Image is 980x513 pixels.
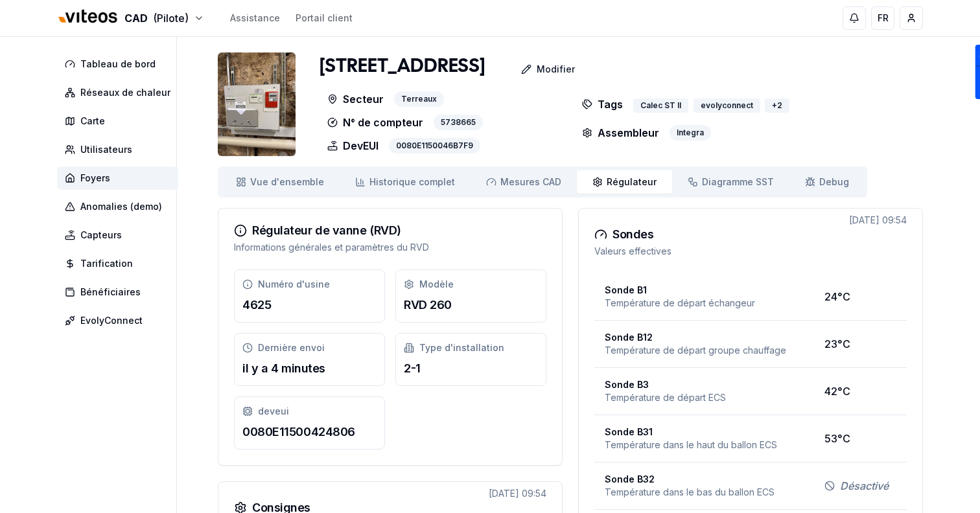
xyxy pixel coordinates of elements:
p: Informations générales et paramètres du RVD [234,241,546,254]
div: [DATE] 09:54 [489,487,546,500]
span: Bénéficiaires [80,286,141,299]
span: Tableau de bord [80,58,156,71]
a: Historique complet [340,170,471,194]
span: Capteurs [80,229,122,242]
span: FR [878,12,889,25]
button: +2 [765,94,789,117]
div: Terreaux [394,91,444,107]
span: Température dans le bas du ballon ECS [605,486,804,499]
a: Modifier [485,56,585,82]
p: Modifier [537,63,575,76]
p: il y a 4 minutes [242,359,377,378]
a: Anomalies (demo) [57,195,183,218]
div: 5738665 [434,115,483,130]
button: CAD(Pilote) [57,5,204,32]
img: Viteos - CAD Logo [57,1,119,32]
div: + 2 [765,98,789,113]
h3: Régulateur de vanne (RVD) [234,224,546,237]
span: 53°C [824,431,850,446]
a: EvolyConnect [57,309,183,332]
a: Régulateur [577,170,672,194]
span: CAD [124,10,148,26]
span: deveui [258,405,289,418]
span: Température dans le haut du ballon ECS [605,439,804,451]
span: Modèle [419,278,454,291]
span: Sonde B31 [605,426,804,439]
p: 4625 [242,296,377,314]
p: Secteur [327,91,384,107]
a: Bénéficiaires [57,280,183,304]
a: Debug [789,170,865,194]
span: Utilisateurs [80,143,132,156]
a: Tarification [57,252,183,275]
span: Foyers [80,172,110,185]
span: Température de départ groupe chauffage [605,344,804,357]
span: Sonde B32 [605,473,804,486]
p: 0080E11500424806 [242,423,377,441]
div: evolyconnect [694,98,760,113]
p: Valeurs effectives [594,245,907,258]
a: Capteurs [57,223,183,247]
img: unit Image [218,52,296,156]
div: [DATE] 09:54 [849,214,907,227]
span: Sonde B1 [605,284,804,297]
span: 23°C [824,336,850,352]
p: DevEUI [327,138,379,154]
div: Calec ST II [633,98,688,113]
a: Tableau de bord [57,52,183,76]
span: Dernière envoi [258,341,325,354]
span: Sonde B3 [605,378,804,391]
p: RVD 260 [404,296,538,314]
span: Debug [819,176,849,188]
div: Integra [670,125,711,141]
span: 42°C [824,383,850,399]
a: Vue d'ensemble [220,170,340,194]
span: Réseaux de chaleur [80,86,170,99]
span: Carte [80,115,105,128]
span: Diagramme SST [702,176,774,188]
span: Sonde B12 [605,331,804,344]
a: Carte [57,109,183,133]
span: Vue d'ensemble [250,176,324,188]
h1: [STREET_ADDRESS] [320,55,485,78]
a: Mesures CAD [471,170,577,194]
span: Désactivé [840,478,889,494]
span: Régulateur [607,176,657,188]
span: Température de départ échangeur [605,297,804,310]
a: Portail client [296,12,353,25]
span: Anomalies (demo) [80,200,162,213]
p: N° de compteur [327,115,423,130]
h3: Sondes [594,228,907,241]
span: Mesures CAD [500,176,561,188]
p: 2-1 [404,359,538,378]
div: 0080E1150046B7F9 [389,138,480,154]
p: Tags [582,91,623,117]
a: Diagramme SST [672,170,789,194]
button: FR [871,6,894,30]
p: Assembleur [582,125,659,141]
span: EvolyConnect [80,314,143,327]
span: Numéro d'usine [258,278,330,291]
span: Historique complet [369,176,455,188]
span: Type d'installation [419,341,504,354]
a: Assistance [230,12,280,25]
a: Foyers [57,166,183,190]
span: 24°C [824,289,850,304]
span: Tarification [80,257,133,270]
a: Utilisateurs [57,138,183,161]
a: Réseaux de chaleur [57,81,183,104]
span: (Pilote) [153,10,189,26]
span: Température de départ ECS [605,391,804,404]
